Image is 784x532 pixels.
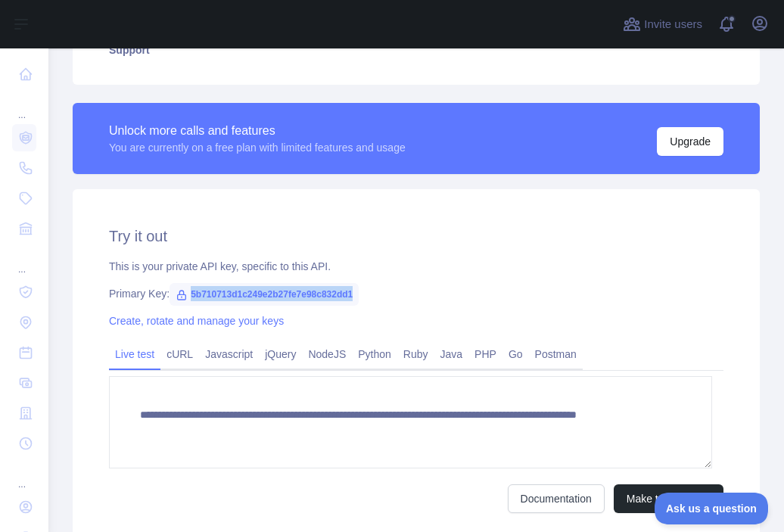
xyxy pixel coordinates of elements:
a: cURL [160,342,199,366]
a: Create, rotate and manage your keys [109,315,284,327]
a: Java [434,342,469,366]
div: ... [12,460,36,490]
div: Primary Key: [109,286,723,301]
div: This is your private API key, specific to this API. [109,259,723,274]
div: You are currently on a free plan with limited features and usage [109,140,406,155]
button: Upgrade [657,127,723,156]
span: 5b710713d1c249e2b27fe7e98c832dd1 [170,283,359,306]
span: Invite users [644,16,702,33]
div: Unlock more calls and features [109,122,406,140]
a: NodeJS [302,342,352,366]
a: Ruby [397,342,434,366]
h2: Try it out [109,226,723,247]
a: Support [91,33,742,67]
a: PHP [468,342,502,366]
a: jQuery [259,342,302,366]
div: ... [12,245,36,275]
button: Invite users [620,12,705,36]
div: ... [12,91,36,121]
a: Live test [109,342,160,366]
a: Postman [529,342,583,366]
a: Go [502,342,529,366]
a: Python [352,342,397,366]
a: Documentation [508,484,605,513]
iframe: Toggle Customer Support [655,493,769,524]
a: Javascript [199,342,259,366]
button: Make test request [614,484,723,513]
